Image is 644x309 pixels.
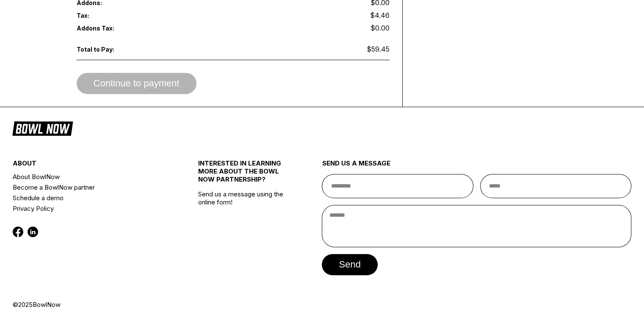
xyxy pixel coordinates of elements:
[77,46,139,53] span: Total to Pay:
[77,25,139,32] span: Addons Tax:
[13,182,167,193] a: Become a BowlNow partner
[13,171,167,182] a: About BowlNow
[322,159,631,174] div: send us a message
[370,11,390,19] span: $4.46
[322,254,377,275] button: send
[367,45,390,53] span: $59.45
[198,141,291,301] div: Send us a message using the online form!
[13,203,167,214] a: Privacy Policy
[370,24,390,32] span: $0.00
[77,12,139,19] span: Tax:
[13,159,167,171] div: about
[13,193,167,203] a: Schedule a demo
[13,301,631,309] div: © 2025 BowlNow
[198,159,291,190] div: INTERESTED IN LEARNING MORE ABOUT THE BOWL NOW PARTNERSHIP?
